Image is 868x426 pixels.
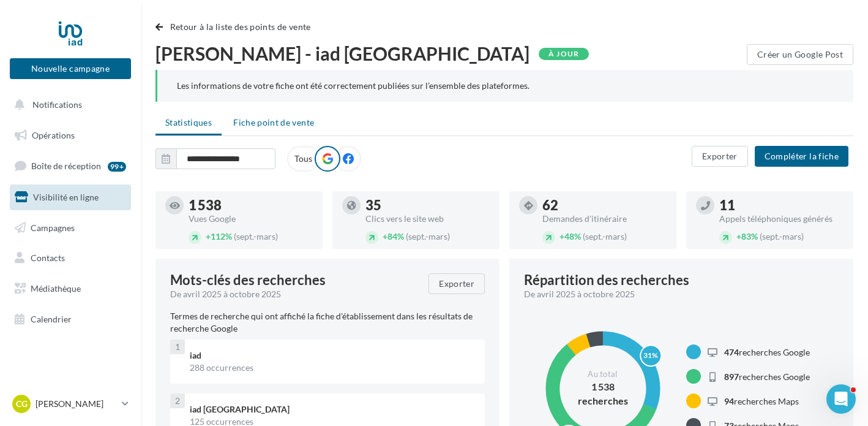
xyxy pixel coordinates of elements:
div: 1 [170,340,185,354]
div: 62 [542,199,667,212]
a: Médiathèque [7,276,133,302]
span: CG [16,398,28,410]
button: Exporter [428,273,485,294]
span: Mots-clés des recherches [170,273,326,287]
span: 897 [724,371,739,382]
a: Opérations [7,123,133,148]
a: Compléter la fiche [750,150,853,161]
span: Calendrier [31,314,72,324]
div: Clics vers le site web [365,215,490,223]
div: De avril 2025 à octobre 2025 [524,288,829,300]
p: Termes de recherche qui ont affiché la fiche d'établissement dans les résultats de recherche Google [170,310,485,335]
button: Exporter [692,146,748,167]
div: 2 [170,394,185,408]
a: CG [PERSON_NAME] [10,392,131,416]
span: Contacts [31,253,65,263]
div: Demandes d'itinéraire [542,215,667,223]
span: recherches Google [724,371,810,382]
button: Nouvelle campagne [10,58,131,79]
span: Boîte de réception [31,161,101,171]
div: À jour [539,48,589,60]
span: Visibilité en ligne [33,192,99,202]
span: 94 [724,396,734,406]
button: Retour à la liste des points de vente [155,20,316,34]
div: 288 occurrences [190,362,475,374]
div: 11 [719,199,844,212]
span: (sept.-mars) [234,231,278,242]
div: Les informations de votre fiche ont été correctement publiées sur l’ensemble des plateformes. [177,80,834,92]
div: Appels téléphoniques générés [719,215,844,223]
span: + [736,231,741,242]
span: Médiathèque [31,283,81,294]
div: 35 [365,199,490,212]
span: 48% [559,231,581,242]
a: Visibilité en ligne [7,184,133,210]
span: + [559,231,564,242]
div: Répartition des recherches [524,273,689,287]
span: Fiche point de vente [233,117,314,127]
div: Vues Google [189,215,313,223]
span: Opérations [32,130,75,140]
span: Campagnes [31,222,75,232]
span: Retour à la liste des points de vente [170,21,311,32]
div: De avril 2025 à octobre 2025 [170,288,419,300]
div: 99+ [108,162,126,172]
div: 1 538 [189,199,313,212]
button: Créer un Google Post [747,44,853,65]
span: 84% [383,231,404,242]
button: Notifications [7,92,129,118]
span: (sept.-mars) [406,231,450,242]
a: Boîte de réception99+ [7,153,133,179]
label: Tous [287,146,320,172]
span: Notifications [32,99,82,110]
span: recherches Maps [724,396,799,406]
span: 474 [724,347,739,357]
iframe: Intercom live chat [826,384,856,414]
div: iad [GEOGRAPHIC_DATA] [190,403,475,416]
span: (sept.-mars) [760,231,804,242]
span: + [383,231,387,242]
span: 112% [206,231,232,242]
a: Calendrier [7,306,133,332]
span: [PERSON_NAME] - iad [GEOGRAPHIC_DATA] [155,44,529,63]
button: Compléter la fiche [755,146,848,167]
div: iad [190,349,475,362]
span: + [206,231,211,242]
a: Contacts [7,245,133,271]
span: recherches Google [724,347,810,357]
span: (sept.-mars) [583,231,627,242]
a: Campagnes [7,215,133,241]
span: 83% [736,231,758,242]
p: [PERSON_NAME] [36,398,117,410]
